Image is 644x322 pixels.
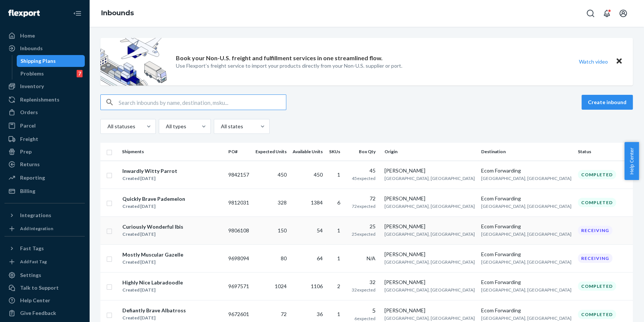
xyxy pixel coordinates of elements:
span: [GEOGRAPHIC_DATA], [GEOGRAPHIC_DATA] [481,259,571,265]
button: Create inbound [582,95,633,110]
div: Receiving [578,254,612,263]
span: 1 [337,227,340,234]
div: Quickly Brave Pademelon [122,195,185,203]
div: Completed [578,198,616,207]
span: 1384 [311,199,323,206]
span: 150 [278,227,287,234]
td: 9806108 [225,216,252,244]
input: All types [165,123,166,130]
div: Receiving [578,226,612,235]
td: 9812031 [225,189,252,216]
div: Completed [578,281,616,291]
span: 2 [337,283,340,289]
div: Freight [20,135,38,143]
button: Open notifications [599,6,614,21]
div: 45 [349,167,376,174]
div: Ecom Forwarding [481,251,572,258]
span: 80 [281,255,287,261]
span: 36 [317,311,323,317]
th: Destination [478,143,575,161]
a: Orders [4,106,85,118]
button: Close Navigation [70,6,85,21]
td: 9697571 [225,272,252,300]
th: Shipments [119,143,225,161]
span: 45 expected [352,176,376,181]
span: 450 [278,171,287,178]
div: Completed [578,310,616,319]
div: 72 [349,195,376,202]
span: [GEOGRAPHIC_DATA], [GEOGRAPHIC_DATA] [384,259,475,265]
div: Inventory [20,83,44,90]
span: 72 [281,311,287,317]
a: Replenishments [4,94,85,106]
button: Integrations [4,209,85,221]
a: Add Fast Tag [4,257,85,266]
div: Created [DATE] [122,231,183,238]
span: 64 [317,255,323,261]
span: [GEOGRAPHIC_DATA], [GEOGRAPHIC_DATA] [481,176,571,181]
div: Replenishments [20,96,59,103]
div: Add Fast Tag [20,258,47,265]
div: Billing [20,187,35,195]
ol: breadcrumbs [95,3,140,24]
div: Highly Nice Labradoodle [122,279,183,286]
a: Shipping Plans [17,55,85,67]
span: N/A [367,255,376,261]
span: [GEOGRAPHIC_DATA], [GEOGRAPHIC_DATA] [481,203,571,209]
div: Orders [20,109,38,116]
div: Home [20,32,35,39]
input: All states [220,123,221,130]
div: Ecom Forwarding [481,167,572,174]
button: Open account menu [616,6,631,21]
span: 54 [317,227,323,234]
span: [GEOGRAPHIC_DATA], [GEOGRAPHIC_DATA] [481,287,571,293]
div: Talk to Support [20,284,59,292]
div: 7 [77,70,83,77]
div: Created [DATE] [122,258,183,266]
div: [PERSON_NAME] [384,195,475,202]
div: Created [DATE] [122,286,183,294]
div: [PERSON_NAME] [384,251,475,258]
a: Inventory [4,80,85,92]
td: 9698094 [225,244,252,272]
a: Inbounds [4,42,85,54]
button: Give Feedback [4,307,85,319]
div: Shipping Plans [20,57,56,65]
a: Parcel [4,120,85,132]
a: Returns [4,158,85,170]
a: Reporting [4,172,85,184]
div: Ecom Forwarding [481,223,572,230]
button: Close [614,56,624,67]
span: 72 expected [352,203,376,209]
div: Ecom Forwarding [481,307,572,314]
p: Use Flexport’s freight service to import your products directly from your Non-U.S. supplier or port. [176,62,402,70]
a: Help Center [4,294,85,306]
span: 1106 [311,283,323,289]
span: 25 expected [352,231,376,237]
button: Watch video [574,56,613,67]
th: Expected Units [252,143,290,161]
span: 1 [337,311,340,317]
div: Reporting [20,174,45,181]
div: Give Feedback [20,309,56,317]
div: [PERSON_NAME] [384,223,475,230]
div: Completed [578,170,616,179]
a: Inbounds [101,9,134,17]
input: Search inbounds by name, destination, msku... [119,95,286,110]
div: Curiously Wonderful Ibis [122,223,183,231]
span: [GEOGRAPHIC_DATA], [GEOGRAPHIC_DATA] [384,231,475,237]
div: Mostly Muscular Gazelle [122,251,183,258]
div: Settings [20,271,41,279]
th: SKUs [326,143,346,161]
span: [GEOGRAPHIC_DATA], [GEOGRAPHIC_DATA] [384,176,475,181]
span: [GEOGRAPHIC_DATA], [GEOGRAPHIC_DATA] [384,203,475,209]
div: Ecom Forwarding [481,278,572,286]
span: Help Center [624,142,639,180]
div: Problems [20,70,44,77]
div: [PERSON_NAME] [384,307,475,314]
span: [GEOGRAPHIC_DATA], [GEOGRAPHIC_DATA] [384,315,475,321]
a: Billing [4,185,85,197]
th: Origin [381,143,478,161]
button: Fast Tags [4,242,85,254]
span: 328 [278,199,287,206]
